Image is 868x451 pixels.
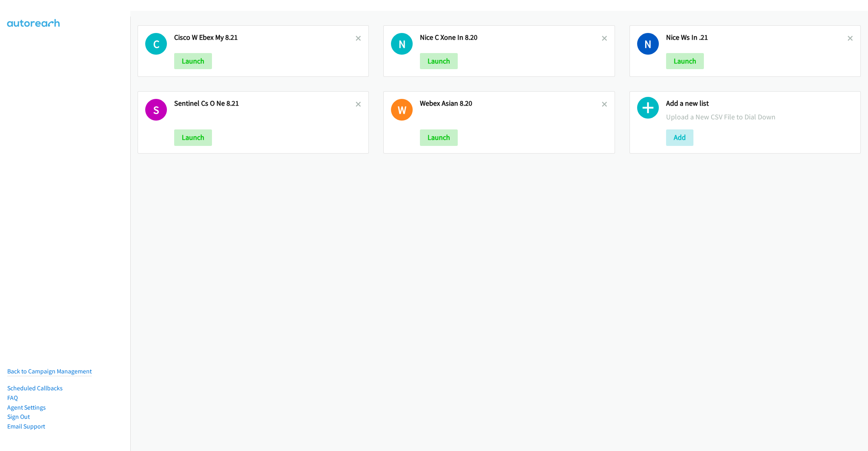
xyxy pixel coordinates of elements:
h2: Nice C Xone In 8.20 [420,33,601,42]
a: Agent Settings [7,404,46,411]
button: Launch [174,53,212,69]
h2: Nice Ws In .21 [666,33,847,42]
p: Upload a New CSV File to Dial Down [666,111,853,122]
h2: Webex Asian 8.20 [420,99,601,108]
h1: C [145,33,167,55]
h2: Cisco W Ebex My 8.21 [174,33,356,42]
h2: Sentinel Cs O Ne 8.21 [174,99,356,108]
h2: Add a new list [666,99,853,108]
a: FAQ [7,394,18,402]
h1: S [145,99,167,121]
button: Launch [174,129,212,146]
a: Scheduled Callbacks [7,384,63,392]
button: Launch [666,53,704,69]
h1: W [391,99,413,121]
h1: N [391,33,413,55]
h1: N [637,33,659,55]
button: Add [666,129,693,146]
a: Sign Out [7,413,30,420]
button: Launch [420,53,458,69]
a: Email Support [7,422,45,430]
button: Launch [420,129,458,146]
a: Back to Campaign Management [7,367,92,375]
